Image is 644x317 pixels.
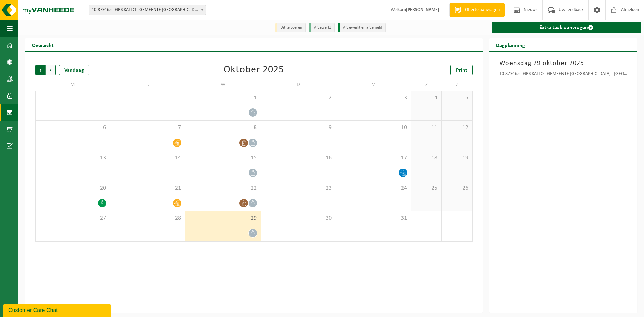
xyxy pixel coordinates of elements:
[39,184,107,192] span: 20
[189,184,257,192] span: 22
[189,154,257,162] span: 15
[224,65,284,75] div: Oktober 2025
[189,124,257,131] span: 8
[39,124,107,131] span: 6
[463,7,501,13] span: Offerte aanvragen
[114,124,182,131] span: 7
[261,78,336,91] td: D
[189,94,257,102] span: 1
[492,22,641,33] a: Extra taak aanvragen
[35,65,45,75] span: Vorige
[415,94,438,102] span: 4
[35,78,110,91] td: M
[114,184,182,192] span: 21
[339,94,408,102] span: 3
[445,154,469,162] span: 19
[499,58,627,68] h3: Woensdag 29 oktober 2025
[185,78,261,91] td: W
[445,184,469,192] span: 26
[445,94,469,102] span: 5
[499,72,627,78] div: 10-879165 - GBS KALLO - GEMEENTE [GEOGRAPHIC_DATA] - [GEOGRAPHIC_DATA] 27 - [GEOGRAPHIC_DATA]
[89,5,206,15] span: 10-879165 - GBS KALLO - GEMEENTE BEVEREN - KOSTENPLAATS 27 - KALLO
[338,23,386,32] li: Afgewerkt en afgemeld
[406,7,439,12] strong: [PERSON_NAME]
[339,124,408,131] span: 10
[89,5,206,15] span: 10-879165 - GBS KALLO - GEMEENTE BEVEREN - KOSTENPLAATS 27 - KALLO
[264,124,332,131] span: 9
[415,184,438,192] span: 25
[445,124,469,131] span: 12
[39,215,107,222] span: 27
[339,154,408,162] span: 17
[264,184,332,192] span: 23
[309,23,335,32] li: Afgewerkt
[110,78,185,91] td: D
[39,154,107,162] span: 13
[442,78,472,91] td: Z
[415,124,438,131] span: 11
[449,3,505,17] a: Offerte aanvragen
[275,23,306,32] li: Uit te voeren
[3,302,112,317] iframe: chat widget
[46,65,56,75] span: Volgende
[415,154,438,162] span: 18
[411,78,442,91] td: Z
[339,184,408,192] span: 24
[114,154,182,162] span: 14
[336,78,411,91] td: V
[264,154,332,162] span: 16
[339,215,408,222] span: 31
[189,215,257,222] span: 29
[25,38,60,51] h2: Overzicht
[264,215,332,222] span: 30
[489,38,532,51] h2: Dagplanning
[114,215,182,222] span: 28
[264,94,332,102] span: 2
[59,65,89,75] div: Vandaag
[456,68,467,73] span: Print
[450,65,473,75] a: Print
